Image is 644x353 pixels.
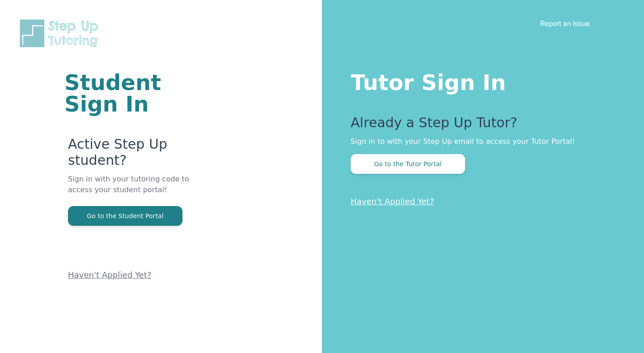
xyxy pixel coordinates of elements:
[68,136,215,174] p: Active Step Up student?
[351,197,434,206] a: Haven't Applied Yet?
[351,136,608,147] p: Sign in to with your Step Up email to access your Tutor Portal!
[540,19,590,28] a: Report an Issue
[68,174,215,206] p: Sign in with your tutoring code to access your student portal!
[68,270,152,280] a: Haven't Applied Yet?
[18,18,104,49] img: Step Up Tutoring horizontal logo
[351,115,608,136] p: Already a Step Up Tutor?
[351,154,465,174] button: Go to the Tutor Portal
[351,159,465,168] a: Go to the Tutor Portal
[68,206,182,226] button: Go to the Student Portal
[64,72,215,115] h1: Student Sign In
[68,211,182,220] a: Go to the Student Portal
[351,68,608,93] h1: Tutor Sign In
